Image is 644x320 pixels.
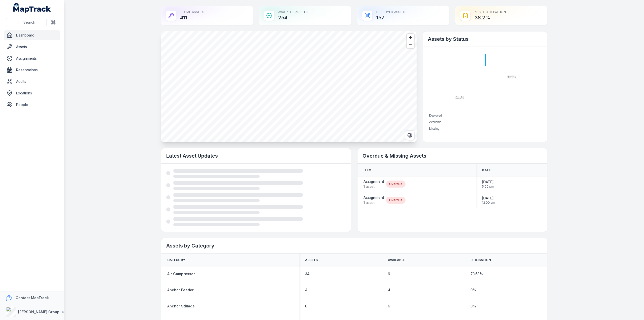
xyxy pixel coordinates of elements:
span: Deployed [429,114,442,117]
span: 9 [388,271,390,276]
a: Assets [4,42,60,52]
a: Anchor Feeder [167,288,194,293]
span: Item [364,168,371,172]
span: 4 [388,288,390,293]
a: Assignment1 asset [364,179,384,189]
canvas: Map [161,31,417,142]
a: Assignments [4,53,60,63]
a: Reservations [4,65,60,75]
button: Zoom in [407,34,414,41]
span: 12:00 am [482,201,495,205]
a: Locations [4,88,60,98]
span: 4 [305,288,307,293]
span: 6 [305,304,307,309]
span: Available [429,120,441,124]
span: Missing [429,127,439,130]
strong: Assignment [364,195,384,200]
span: 34 [305,271,309,276]
strong: Contact MapTrack [16,296,49,300]
span: Utilisation [470,258,491,262]
span: [DATE] [482,196,495,201]
a: Audits [4,77,60,87]
span: Category [167,258,185,262]
span: 1 asset [364,200,384,205]
a: Dashboard [4,30,60,40]
strong: Assignment [364,179,384,184]
span: Search [23,20,35,25]
time: 31/07/2025, 12:00:00 am [482,196,495,205]
h2: Overdue & Missing Assets [363,152,542,159]
time: 27/06/2025, 5:00:00 pm [482,180,494,189]
div: Overdue [386,181,406,188]
strong: [PERSON_NAME] Group [18,310,59,314]
span: Date [482,168,491,172]
span: Available [388,258,405,262]
button: Search [6,18,47,27]
span: 0 % [470,304,476,309]
a: Air Compressor [167,271,195,276]
a: Assignment1 asset [364,195,384,205]
span: Assets [305,258,318,262]
span: 6 [388,304,390,309]
h2: Assets by Category [166,242,542,249]
div: Overdue [386,197,406,204]
a: MapTrack [13,3,51,13]
h2: Latest Asset Updates [166,152,346,159]
span: 73.53 % [470,271,483,276]
a: People [4,100,60,110]
span: 5:00 pm [482,185,494,189]
span: 1 asset [364,184,384,189]
h2: Assets by Status [428,35,542,43]
button: Zoom out [407,41,414,48]
a: Anchor Stillage [167,304,195,309]
button: Switch to Satellite View [405,130,415,140]
span: 0 % [470,288,476,293]
span: [DATE] [482,180,494,185]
